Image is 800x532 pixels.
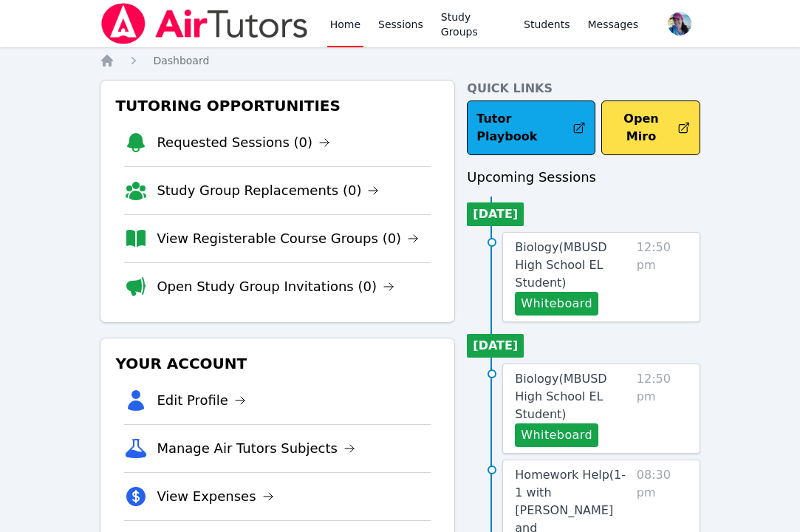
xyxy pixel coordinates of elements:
a: Biology(MBUSD High School EL Student) [515,370,630,423]
a: Manage Air Tutors Subjects [157,438,355,459]
span: Messages [587,17,638,32]
button: Open Miro [601,100,700,155]
a: View Registerable Course Groups (0) [157,228,419,249]
a: Study Group Replacements (0) [157,180,379,201]
a: Tutor Playbook [467,100,595,155]
h4: Quick Links [467,80,700,98]
h3: Upcoming Sessions [467,167,700,188]
img: Air Tutors [100,3,309,44]
span: 12:50 pm [637,370,688,447]
button: Whiteboard [515,292,598,316]
button: Whiteboard [515,423,598,447]
li: [DATE] [467,202,524,226]
a: Requested Sessions (0) [157,132,330,153]
span: Biology ( MBUSD High School EL Student ) [515,240,606,290]
a: View Expenses [157,486,273,507]
span: Dashboard [153,55,209,66]
li: [DATE] [467,334,524,358]
span: Biology ( MBUSD High School EL Student ) [515,372,606,421]
a: Dashboard [153,53,209,68]
nav: Breadcrumb [100,53,700,68]
a: Biology(MBUSD High School EL Student) [515,239,630,292]
a: Open Study Group Invitations (0) [157,276,394,297]
h3: Tutoring Opportunities [112,92,442,119]
a: Edit Profile [157,390,246,411]
h3: Your Account [112,350,442,377]
span: 12:50 pm [637,239,688,316]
